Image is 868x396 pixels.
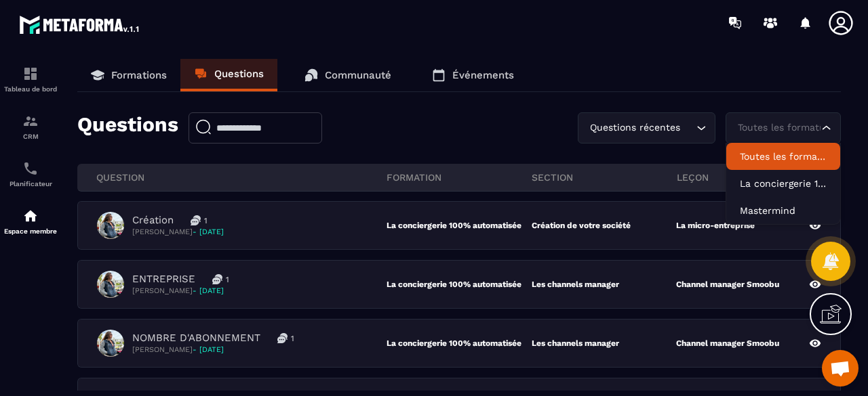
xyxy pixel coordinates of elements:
[193,227,224,236] span: - [DATE]
[418,59,528,91] a: Événements
[676,280,779,289] p: Channel manager Smoobu
[204,215,208,226] p: 1
[387,221,532,230] p: La conciergerie 100% automatisée
[532,280,619,289] p: Les channels manager
[132,332,260,345] p: NOMBRE D'ABONNEMENT
[132,227,224,237] p: [PERSON_NAME]
[277,333,288,343] img: messages
[734,120,818,135] input: Search for option
[387,338,532,348] p: La conciergerie 100% automatisée
[132,273,195,286] p: ENTREPRISE
[226,274,229,285] p: 1
[3,133,58,140] p: CRM
[22,113,39,129] img: formation
[3,103,58,150] a: formationformationCRM
[193,286,224,295] span: - [DATE]
[578,112,715,144] div: Search for option
[676,221,755,230] p: La micro-entreprise
[96,171,387,183] p: QUESTION
[111,69,167,81] p: Formations
[3,227,58,235] p: Espace membre
[726,112,841,144] div: Search for option
[3,180,58,188] p: Planificateur
[3,85,58,93] p: Tableau de bord
[3,150,58,198] a: schedulerschedulerPlanificateur
[683,120,693,135] input: Search for option
[822,350,859,387] div: Ouvrir le chat
[676,338,779,348] p: Channel manager Smoobu
[3,198,58,245] a: automationsautomationsEspace membre
[532,338,619,348] p: Les channels manager
[3,56,58,103] a: formationformationTableau de bord
[22,208,39,224] img: automations
[677,171,822,183] p: leçon
[325,69,391,81] p: Communauté
[291,333,294,344] p: 1
[291,59,405,91] a: Communauté
[387,280,532,289] p: La conciergerie 100% automatisée
[77,59,180,91] a: Formations
[132,214,174,227] p: Création
[587,120,683,135] span: Questions récentes
[180,59,277,91] a: Questions
[132,345,294,355] p: [PERSON_NAME]
[77,112,178,144] p: Questions
[191,215,201,225] img: messages
[387,171,532,183] p: FORMATION
[132,286,229,296] p: [PERSON_NAME]
[19,12,141,37] img: logo
[452,69,514,81] p: Événements
[193,345,224,354] span: - [DATE]
[22,66,39,82] img: formation
[532,171,677,183] p: section
[22,160,39,177] img: scheduler
[214,68,264,80] p: Questions
[212,274,222,284] img: messages
[532,221,631,230] p: Création de votre société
